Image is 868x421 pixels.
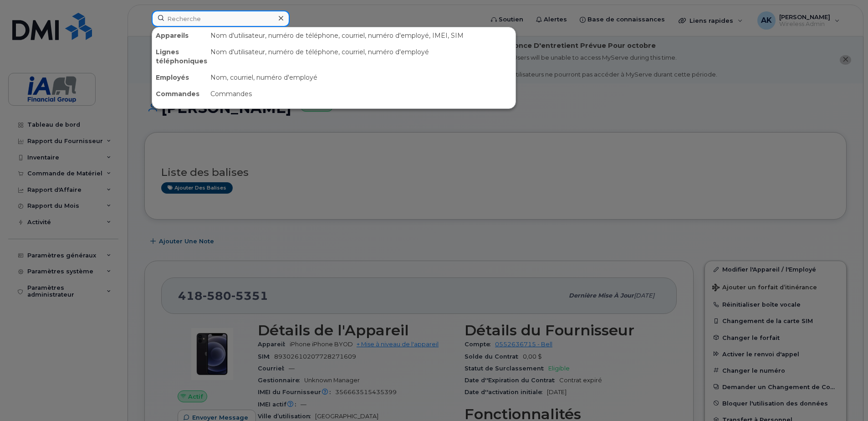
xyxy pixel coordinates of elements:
[152,69,207,86] div: Employés
[152,86,207,102] div: Commandes
[207,86,516,102] div: Commandes
[207,27,516,44] div: Nom d'utilisateur, numéro de téléphone, courriel, numéro d'employé, IMEI, SIM
[152,44,207,69] div: Lignes téléphoniques
[152,27,207,44] div: Appareils
[207,69,516,86] div: Nom, courriel, numéro d'employé
[207,44,516,69] div: Nom d'utilisateur, numéro de téléphone, courriel, numéro d'employé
